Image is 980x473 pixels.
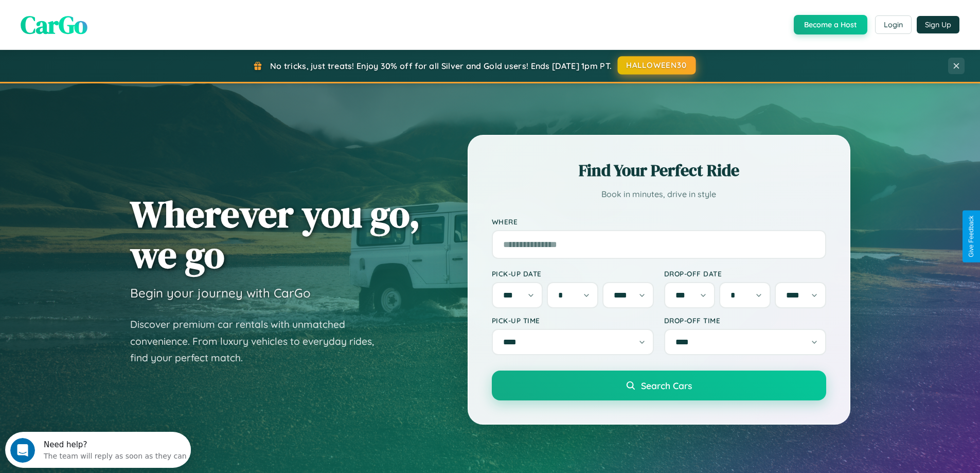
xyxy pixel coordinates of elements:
[270,61,612,71] span: No tricks, just treats! Enjoy 30% off for all Silver and Gold users! Ends [DATE] 1pm PT.
[39,17,182,28] div: The team will reply as soon as they can
[5,432,191,468] iframe: Intercom live chat discovery launcher
[492,269,654,278] label: Pick-up Date
[618,56,696,75] button: HALLOWEEN30
[641,380,692,391] span: Search Cars
[492,371,826,400] button: Search Cars
[39,9,182,17] div: Need help?
[492,159,826,182] h2: Find Your Perfect Ride
[664,269,826,278] label: Drop-off Date
[875,15,912,34] button: Login
[492,217,826,226] label: Where
[492,187,826,202] p: Book in minutes, drive in style
[917,16,959,33] button: Sign Up
[4,4,191,32] div: Open Intercom Messenger
[968,216,975,257] div: Give Feedback
[130,194,420,275] h1: Wherever you go, we go
[21,8,87,42] span: CarGo
[130,285,311,301] h3: Begin your journey with CarGo
[492,316,654,325] label: Pick-up Time
[794,15,867,34] button: Become a Host
[664,316,826,325] label: Drop-off Time
[10,438,35,463] iframe: Intercom live chat
[130,316,387,366] p: Discover premium car rentals with unmatched convenience. From luxury vehicles to everyday rides, ...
